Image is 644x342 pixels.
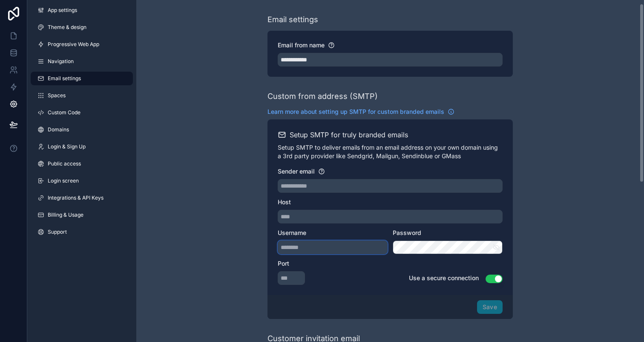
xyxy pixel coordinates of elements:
[48,7,77,14] span: App settings
[31,225,133,239] a: Support
[31,72,133,85] a: Email settings
[267,107,444,116] span: Learn more about setting up SMTP for custom branded emails
[48,177,79,184] span: Login screen
[48,109,80,116] span: Custom Code
[267,107,454,116] a: Learn more about setting up SMTP for custom branded emails
[278,229,306,236] span: Username
[48,160,81,167] span: Public access
[31,191,133,205] a: Integrations & API Keys
[48,194,103,201] span: Integrations & API Keys
[31,3,133,17] a: App settings
[31,106,133,119] a: Custom Code
[48,24,86,31] span: Theme & design
[31,140,133,154] a: Login & Sign Up
[48,212,83,218] span: Billing & Usage
[48,126,69,133] span: Domains
[278,41,325,49] span: Email from name
[31,157,133,171] a: Public access
[48,92,66,99] span: Spaces
[278,168,315,175] span: Sender email
[278,260,289,267] span: Port
[31,55,133,68] a: Navigation
[48,41,99,48] span: Progressive Web App
[278,143,503,160] p: Setup SMTP to deliver emails from an email address on your own domain using a 3rd party provider ...
[31,174,133,188] a: Login screen
[31,20,133,34] a: Theme & design
[290,130,408,140] h2: Setup SMTP for truly branded emails
[278,198,291,206] span: Host
[393,229,421,236] span: Password
[48,229,67,235] span: Support
[48,75,81,82] span: Email settings
[267,14,318,26] div: Email settings
[31,89,133,102] a: Spaces
[48,143,86,150] span: Login & Sign Up
[48,58,74,65] span: Navigation
[31,38,133,51] a: Progressive Web App
[267,90,378,102] div: Custom from address (SMTP)
[409,274,479,281] span: Use a secure connection
[31,123,133,136] a: Domains
[31,208,133,222] a: Billing & Usage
